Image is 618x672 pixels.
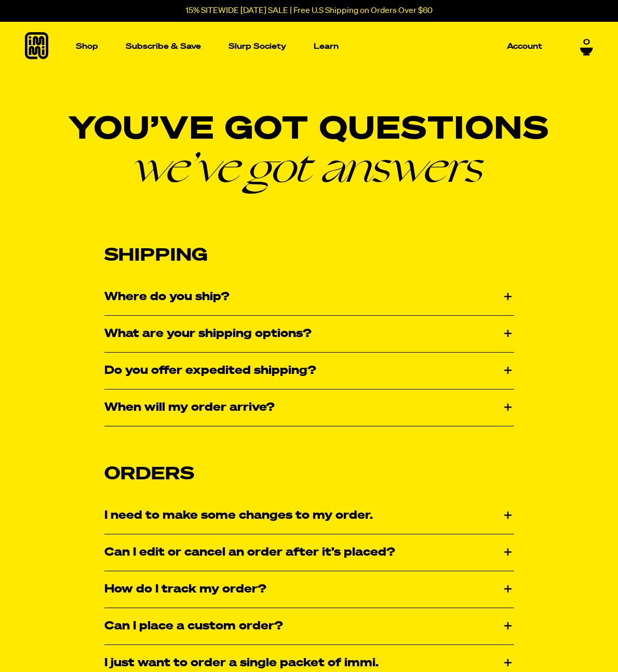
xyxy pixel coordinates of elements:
div: Do you offer expedited shipping? [104,353,514,389]
div: I need to make some changes to my order. [104,498,514,534]
h2: Orders [104,464,514,485]
a: Learn [310,22,343,71]
div: Can I edit or cancel an order after it’s placed? [104,534,514,571]
div: Can I place a custom order? [104,608,514,644]
span: 0 [583,38,590,47]
div: When will my order arrive? [104,389,514,426]
a: Slurp Society [224,38,290,55]
h1: You’ve got questions [25,114,593,187]
div: Where do you ship? [104,279,514,315]
p: 15% SITEWIDE [DATE] SALE | Free U.S Shipping on Orders Over $60 [185,6,433,16]
p: Subscribe & Save [126,43,201,50]
a: Subscribe & Save [122,38,205,55]
a: Shop [72,22,102,71]
div: What are your shipping options? [104,316,514,352]
em: we’ve got answers [25,145,593,187]
nav: Main navigation [72,22,546,71]
p: Account [507,43,542,50]
p: Shop [76,43,98,50]
a: 0 [580,38,593,56]
h2: Shipping [104,245,514,266]
a: Account [503,38,546,55]
p: Learn [314,43,339,50]
div: How do I track my order? [104,571,514,608]
p: Slurp Society [229,43,286,50]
